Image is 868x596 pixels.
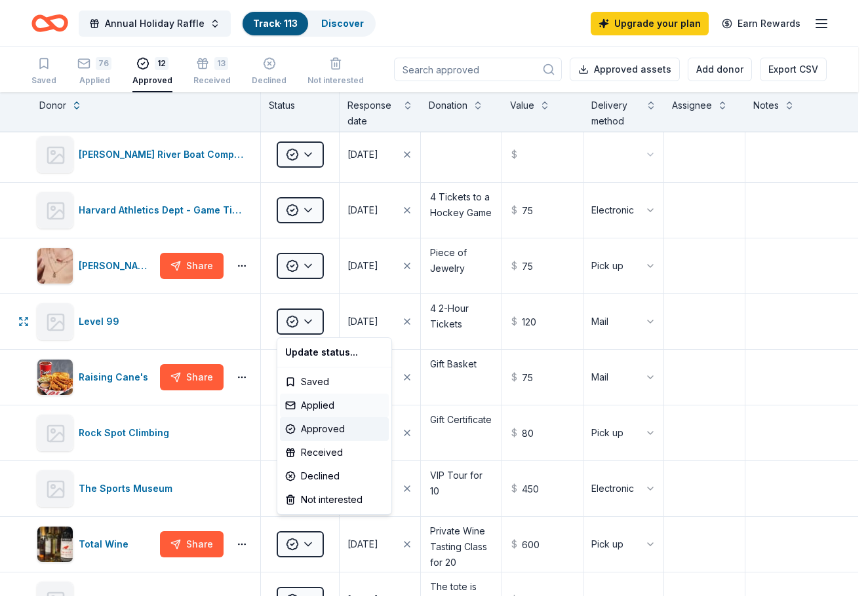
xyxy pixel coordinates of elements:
div: Approved [280,417,389,441]
div: Update status... [280,341,389,364]
div: Applied [280,394,389,417]
div: Not interested [280,488,389,512]
div: Declined [280,464,389,488]
div: Saved [280,370,389,394]
div: Received [280,441,389,464]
